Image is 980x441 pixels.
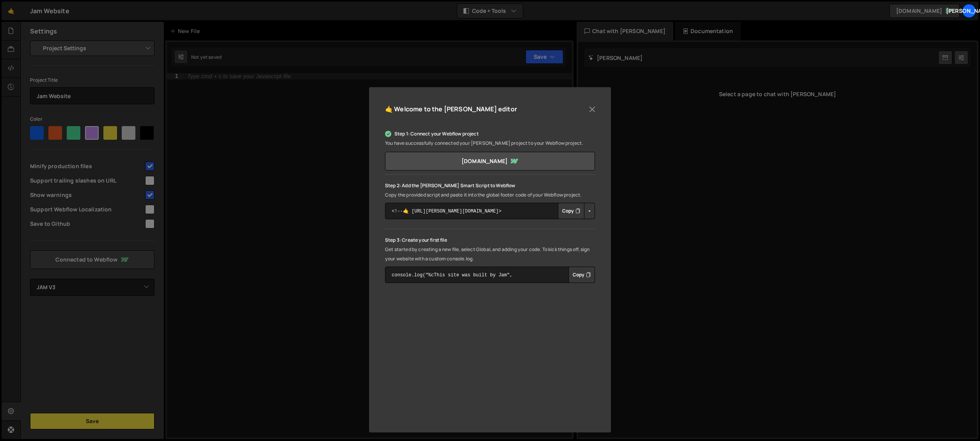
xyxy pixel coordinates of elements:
[385,235,595,245] p: Step 3: Create your first file
[385,103,517,115] h5: 🤙 Welcome to the [PERSON_NAME] editor
[385,245,595,264] p: Get started by creating a new file, select Global, and adding your code. To kick things off, sign...
[568,267,595,283] div: Button group with nested dropdown
[385,152,595,170] a: [DOMAIN_NAME]
[558,203,584,219] button: Copy
[385,203,595,219] textarea: <!--🤙 [URL][PERSON_NAME][DOMAIN_NAME]> <script>document.addEventListener("DOMContentLoaded", func...
[558,203,595,219] div: Button group with nested dropdown
[385,181,595,190] p: Step 2: Add the [PERSON_NAME] Smart Script to Webflow
[385,190,595,200] p: Copy the provided script and paste it into the global footer code of your Webflow project.
[568,267,595,283] button: Copy
[385,139,595,148] p: You have successfully connected your [PERSON_NAME] project to your Webflow project.
[962,4,976,18] a: [PERSON_NAME]
[385,129,595,139] p: Step 1: Connect your Webflow project
[586,104,598,115] button: Close
[385,300,595,418] iframe: YouTube video player
[385,267,595,283] textarea: console.log("%cThis site was built by Jam", "background:blue;color:#fff;padding: 8px;");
